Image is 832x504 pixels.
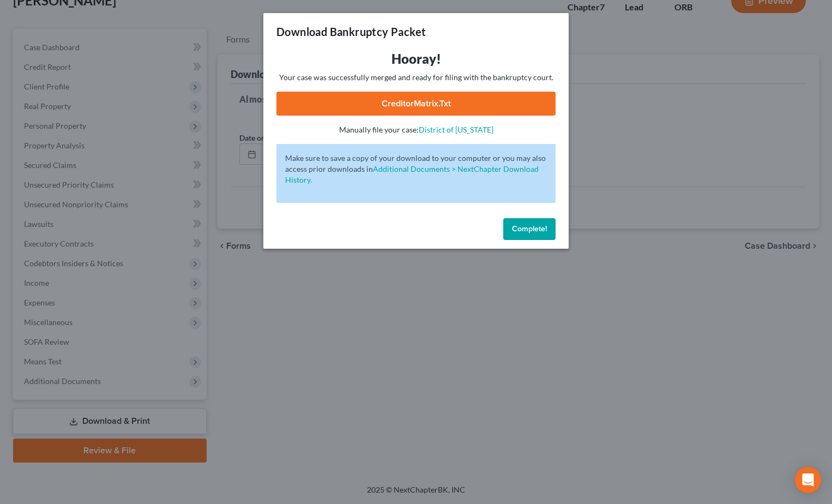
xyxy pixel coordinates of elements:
[503,218,556,240] button: Complete!
[276,72,556,83] p: Your case was successfully merged and ready for filing with the bankruptcy court.
[419,125,493,134] a: District of [US_STATE]
[276,124,556,135] p: Manually file your case:
[276,92,556,116] a: CreditorMatrix.txt
[512,224,547,233] span: Complete!
[276,24,426,39] h3: Download Bankruptcy Packet
[276,50,556,68] h3: Hooray!
[285,164,539,184] a: Additional Documents > NextChapter Download History.
[285,153,547,185] p: Make sure to save a copy of your download to your computer or you may also access prior downloads in
[795,467,821,493] div: Open Intercom Messenger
